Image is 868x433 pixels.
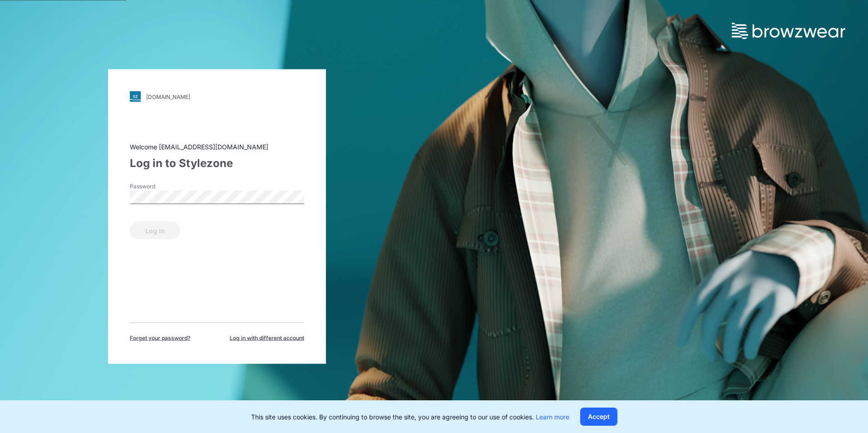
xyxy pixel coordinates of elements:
p: This site uses cookies. By continuing to browse the site, you are agreeing to our use of cookies. [251,412,569,422]
div: [DOMAIN_NAME] [146,93,190,100]
span: Forget your password? [130,334,191,342]
img: svg+xml;base64,PHN2ZyB3aWR0aD0iMjgiIGhlaWdodD0iMjgiIHZpZXdCb3g9IjAgMCAyOCAyOCIgZmlsbD0ibm9uZSIgeG... [130,91,141,102]
img: browzwear-logo.73288ffb.svg [732,23,845,39]
div: Welcome [EMAIL_ADDRESS][DOMAIN_NAME] [130,142,304,152]
button: Accept [580,408,617,426]
a: Learn more [536,413,569,421]
label: Password [130,182,193,191]
div: Log in to Stylezone [130,155,304,172]
a: [DOMAIN_NAME] [130,91,304,102]
span: Log in with different account [230,334,304,342]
